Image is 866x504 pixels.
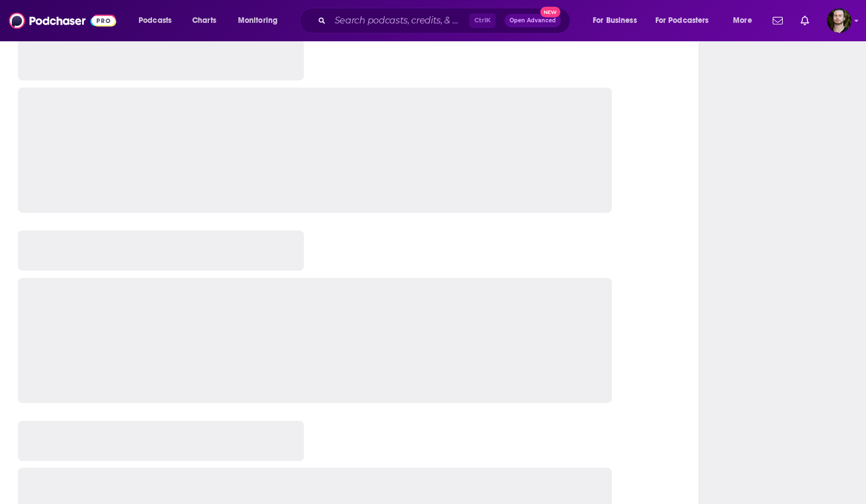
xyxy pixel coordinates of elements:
[540,7,560,17] span: New
[768,11,787,30] a: Show notifications dropdown
[131,12,186,30] button: open menu
[510,18,556,23] span: Open Advanced
[733,13,752,28] span: More
[9,10,116,31] img: Podchaser - Follow, Share and Rate Podcasts
[230,12,292,30] button: open menu
[505,14,561,27] button: Open AdvancedNew
[827,8,851,33] span: Logged in as OutlierAudio
[827,8,851,33] button: Show profile menu
[593,13,637,28] span: For Business
[330,12,469,30] input: Search podcasts, credits, & more...
[796,11,813,30] a: Show notifications dropdown
[310,8,581,33] div: Search podcasts, credits, & more...
[648,12,725,30] button: open menu
[139,13,172,28] span: Podcasts
[185,12,223,30] a: Charts
[469,13,496,28] span: Ctrl K
[725,12,766,30] button: open menu
[655,13,709,28] span: For Podcasters
[238,13,278,28] span: Monitoring
[827,8,851,33] img: User Profile
[585,12,651,30] button: open menu
[192,13,216,28] span: Charts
